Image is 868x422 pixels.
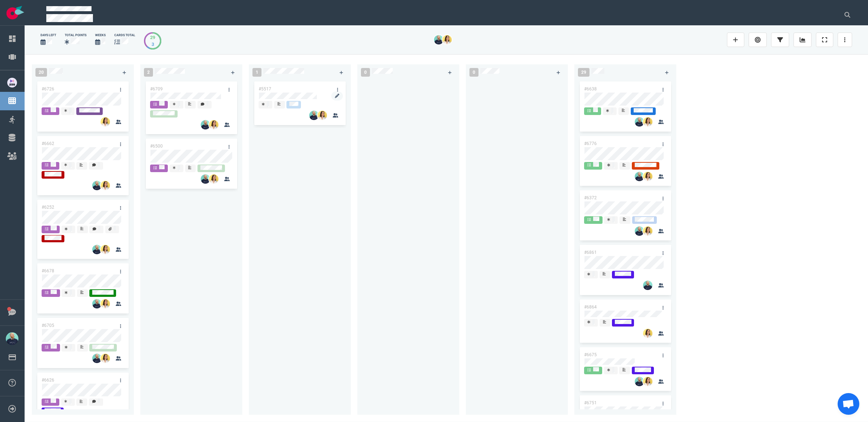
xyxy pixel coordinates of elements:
a: #6252 [42,205,54,210]
img: 26 [643,226,652,236]
a: #6861 [584,250,597,255]
span: 1 [252,68,261,77]
div: days left [41,33,56,38]
img: 26 [635,377,644,386]
div: cards total [114,33,135,38]
img: 26 [434,35,443,44]
span: 2 [144,68,153,77]
img: 26 [643,117,652,127]
span: 0 [469,68,478,77]
a: #5517 [259,86,271,91]
a: #6751 [584,400,597,405]
a: #6662 [42,141,54,146]
div: 3 [150,41,155,48]
span: 0 [361,68,370,77]
a: #6709 [150,86,163,91]
img: 26 [92,354,102,363]
a: #6638 [584,86,597,91]
img: 26 [643,329,652,338]
img: 26 [201,120,210,129]
div: 29 [150,34,155,41]
img: 26 [309,111,319,120]
img: 26 [101,181,110,190]
img: 26 [318,111,327,120]
img: 26 [635,226,644,236]
a: #6705 [42,323,54,328]
img: 26 [92,299,102,308]
img: 26 [643,281,652,290]
a: #6776 [584,141,597,146]
span: 20 [35,68,47,77]
img: 26 [643,172,652,181]
img: 26 [643,377,652,386]
img: 26 [209,120,218,129]
img: 26 [209,174,218,184]
a: #6864 [584,304,597,310]
a: #6500 [150,144,163,149]
img: 26 [101,117,110,127]
a: #6678 [42,268,54,273]
img: 26 [92,181,102,190]
img: 26 [201,174,210,184]
a: #6626 [42,378,54,383]
img: 26 [92,245,102,254]
img: 26 [635,172,644,181]
div: Ouvrir le chat [838,393,859,415]
img: 26 [442,35,452,44]
a: #6675 [584,352,597,357]
img: 26 [101,245,110,254]
img: 26 [101,354,110,363]
div: Weeks [95,33,106,38]
div: Total Points [65,33,86,38]
img: 26 [635,117,644,127]
img: 26 [101,299,110,308]
span: 29 [578,68,590,77]
a: #6726 [42,86,54,91]
a: #6372 [584,195,597,200]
